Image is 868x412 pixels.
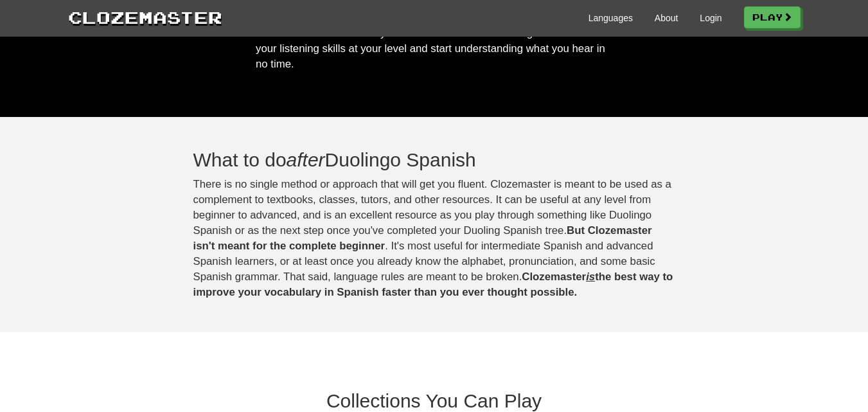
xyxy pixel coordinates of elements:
[287,149,325,170] em: after
[193,177,675,300] p: There is no single method or approach that will get you fluent. Clozemaster is meant to be used a...
[256,26,612,72] p: Hear the sentence before you see it then fill in the missing word. Practice your listening skills...
[193,149,675,170] h2: What to do Duolingo Spanish
[586,271,595,283] u: is
[193,271,673,298] strong: Clozemaster the best way to improve your vocabulary in Spanish faster than you ever thought possi...
[700,12,722,24] a: Login
[655,12,678,24] a: About
[68,5,222,29] a: Clozemaster
[68,390,801,411] h2: Collections You Can Play
[589,12,633,24] a: Languages
[193,224,652,252] strong: But Clozemaster isn't meant for the complete beginner
[744,6,801,28] a: Play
